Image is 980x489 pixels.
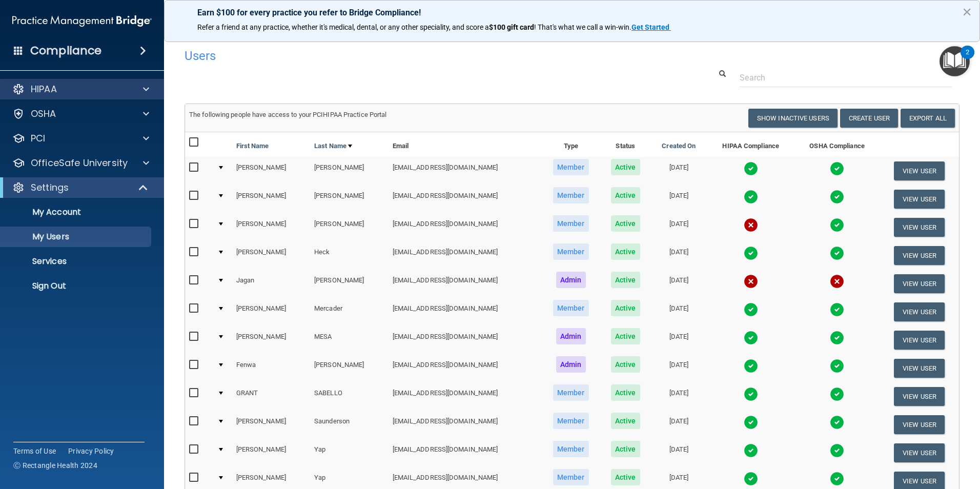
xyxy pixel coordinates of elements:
[310,185,389,213] td: [PERSON_NAME]
[894,161,945,180] button: View User
[744,246,758,260] img: tick.e7d51cea.svg
[650,270,707,298] td: [DATE]
[389,270,542,298] td: [EMAIL_ADDRESS][DOMAIN_NAME]
[830,302,844,317] img: tick.e7d51cea.svg
[740,68,952,87] input: Search
[611,413,640,429] span: Active
[830,190,844,204] img: tick.e7d51cea.svg
[7,256,147,267] p: Services
[310,326,389,354] td: MESA
[310,241,389,270] td: Heck
[553,215,589,232] span: Member
[232,213,311,241] td: [PERSON_NAME]
[830,443,844,458] img: tick.e7d51cea.svg
[840,109,898,128] button: Create User
[962,4,972,20] button: Close
[553,441,589,457] span: Member
[894,246,945,265] button: View User
[389,157,542,185] td: [EMAIL_ADDRESS][DOMAIN_NAME]
[12,157,149,169] a: OfficeSafe University
[894,387,945,406] button: View User
[553,300,589,316] span: Member
[12,108,149,120] a: OSHA
[894,190,945,209] button: View User
[553,159,589,175] span: Member
[611,469,640,485] span: Active
[744,161,758,176] img: tick.e7d51cea.svg
[232,354,311,382] td: Fenwa
[650,382,707,411] td: [DATE]
[894,443,945,462] button: View User
[553,187,589,203] span: Member
[744,472,758,486] img: tick.e7d51cea.svg
[830,218,844,232] img: tick.e7d51cea.svg
[940,46,970,76] button: Open Resource Center, 2 new notifications
[389,213,542,241] td: [EMAIL_ADDRESS][DOMAIN_NAME]
[232,157,311,185] td: [PERSON_NAME]
[744,274,758,289] img: cross.ca9f0e7f.svg
[232,439,311,467] td: [PERSON_NAME]
[611,441,640,457] span: Active
[31,181,69,194] p: Settings
[650,298,707,326] td: [DATE]
[389,326,542,354] td: [EMAIL_ADDRESS][DOMAIN_NAME]
[611,272,640,288] span: Active
[830,472,844,486] img: tick.e7d51cea.svg
[68,446,114,456] a: Privacy Policy
[650,411,707,439] td: [DATE]
[553,384,589,401] span: Member
[611,159,640,175] span: Active
[310,354,389,382] td: [PERSON_NAME]
[650,241,707,270] td: [DATE]
[197,8,947,17] p: Earn $100 for every practice you refer to Bridge Compliance!
[650,354,707,382] td: [DATE]
[744,359,758,373] img: tick.e7d51cea.svg
[185,49,630,63] h4: Users
[389,185,542,213] td: [EMAIL_ADDRESS][DOMAIN_NAME]
[389,241,542,270] td: [EMAIL_ADDRESS][DOMAIN_NAME]
[611,300,640,316] span: Active
[553,469,589,485] span: Member
[966,52,969,66] div: 2
[744,302,758,317] img: tick.e7d51cea.svg
[631,23,671,31] a: Get Started
[31,157,128,169] p: OfficeSafe University
[7,232,147,242] p: My Users
[830,415,844,430] img: tick.e7d51cea.svg
[600,132,650,157] th: Status
[489,23,534,31] strong: $100 gift card
[744,190,758,204] img: tick.e7d51cea.svg
[389,298,542,326] td: [EMAIL_ADDRESS][DOMAIN_NAME]
[553,413,589,429] span: Member
[830,161,844,176] img: tick.e7d51cea.svg
[650,439,707,467] td: [DATE]
[12,83,149,95] a: HIPAA
[662,140,696,152] a: Created On
[31,108,56,120] p: OSHA
[232,382,311,411] td: GRANT
[830,246,844,260] img: tick.e7d51cea.svg
[236,140,269,152] a: First Name
[31,83,57,95] p: HIPAA
[314,140,352,152] a: Last Name
[389,439,542,467] td: [EMAIL_ADDRESS][DOMAIN_NAME]
[31,132,45,145] p: PCI
[748,109,838,128] button: Show Inactive Users
[611,328,640,344] span: Active
[894,331,945,350] button: View User
[894,218,945,237] button: View User
[894,302,945,321] button: View User
[12,132,149,145] a: PCI
[556,356,586,373] span: Admin
[197,23,489,31] span: Refer a friend at any practice, whether it's medical, dental, or any other speciality, and score a
[13,460,97,471] span: Ⓒ Rectangle Health 2024
[556,328,586,344] span: Admin
[30,44,101,58] h4: Compliance
[794,132,880,157] th: OSHA Compliance
[310,298,389,326] td: Mercader
[707,132,794,157] th: HIPAA Compliance
[894,359,945,378] button: View User
[534,23,631,31] span: ! That's what we call a win-win.
[744,443,758,458] img: tick.e7d51cea.svg
[13,446,56,456] a: Terms of Use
